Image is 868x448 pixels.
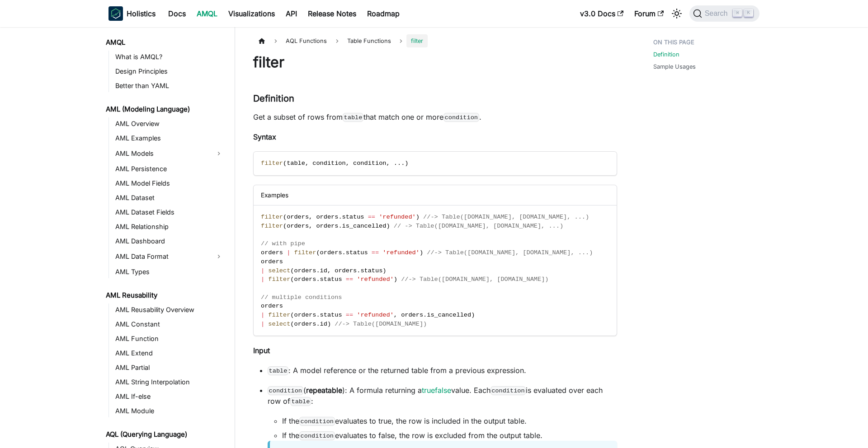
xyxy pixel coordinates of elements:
[113,390,227,403] a: AML If-else
[268,321,290,327] span: select
[113,51,227,63] a: What is AMQL?
[575,6,629,21] a: v3.0 Docs
[191,6,223,21] a: AMQL
[211,146,227,161] button: Expand sidebar category 'AML Models'
[253,112,617,122] p: Get a subset of rows from that match one or more .
[282,430,617,441] li: If the evaluates to false, the row is excluded from the output table.
[394,276,397,283] span: )
[287,223,309,229] span: orders
[253,132,276,141] strong: Syntax
[113,220,227,233] a: AML Relationship
[108,6,156,21] a: HolisticsHolistics
[401,160,405,167] span: .
[103,428,227,441] a: AQL (Querying Language)
[316,312,320,318] span: .
[420,249,423,256] span: )
[394,160,397,167] span: .
[302,6,362,21] a: Release Notes
[338,223,342,229] span: .
[386,223,390,229] span: )
[353,160,386,167] span: condition
[290,397,311,406] code: table
[294,321,316,327] span: orders
[290,321,294,327] span: (
[316,267,320,274] span: .
[113,266,227,278] a: AML Types
[653,62,696,71] a: Sample Usages
[253,93,617,104] h3: Definition
[379,214,416,220] span: 'refunded'
[281,34,331,47] span: AQL Functions
[103,103,227,116] a: AML (Modeling Language)
[416,214,420,220] span: )
[670,6,684,21] button: Switch between dark and light mode (currently light mode)
[733,9,742,17] kbd: ⌘
[335,321,427,327] span: //-> Table([DOMAIN_NAME])
[306,386,342,395] strong: repeatable
[357,312,394,318] span: 'refunded'
[338,214,342,220] span: .
[335,267,357,274] span: orders
[103,36,227,49] a: AMQL
[287,160,305,167] span: table
[423,312,427,318] span: .
[261,321,264,327] span: |
[320,312,342,318] span: status
[211,249,227,264] button: Expand sidebar category 'AML Data Format'
[113,79,227,92] a: Better than YAML
[294,312,316,318] span: orders
[342,214,364,220] span: status
[283,214,287,220] span: (
[327,321,331,327] span: )
[422,386,451,395] a: truefalse
[316,276,320,283] span: .
[342,249,346,256] span: .
[360,267,382,274] span: status
[316,214,338,220] span: orders
[320,321,327,327] span: id
[253,34,617,47] nav: Breadcrumbs
[113,235,227,247] a: AML Dashboard
[382,267,386,274] span: )
[309,223,312,229] span: ,
[347,37,391,44] span: Table Functions
[113,163,227,175] a: AML Persistence
[316,249,320,256] span: (
[280,6,302,21] a: API
[305,160,309,167] span: ,
[113,405,227,417] a: AML Module
[368,214,375,220] span: ==
[320,249,342,256] span: orders
[253,346,270,355] strong: Input
[327,267,331,274] span: ,
[113,117,227,130] a: AML Overview
[386,160,390,167] span: ,
[223,6,280,21] a: Visualizations
[343,34,396,47] a: Table Functions
[346,276,353,283] span: ==
[261,303,283,309] span: orders
[287,249,290,256] span: |
[299,431,335,440] code: condition
[744,9,753,17] kbd: K
[261,267,264,274] span: |
[405,160,408,167] span: )
[299,417,335,426] code: condition
[113,249,211,264] a: AML Data Format
[261,214,283,220] span: filter
[113,132,227,145] a: AML Examples
[113,177,227,190] a: AML Model Fields
[261,160,283,167] span: filter
[346,160,349,167] span: ,
[294,267,316,274] span: orders
[443,113,479,122] code: condition
[357,276,394,283] span: 'refunded'
[253,34,270,47] a: Home page
[113,332,227,345] a: AML Function
[287,214,309,220] span: orders
[113,65,227,78] a: Design Principles
[261,258,283,265] span: orders
[294,249,316,256] span: filter
[108,6,123,21] img: Holistics
[320,267,327,274] span: id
